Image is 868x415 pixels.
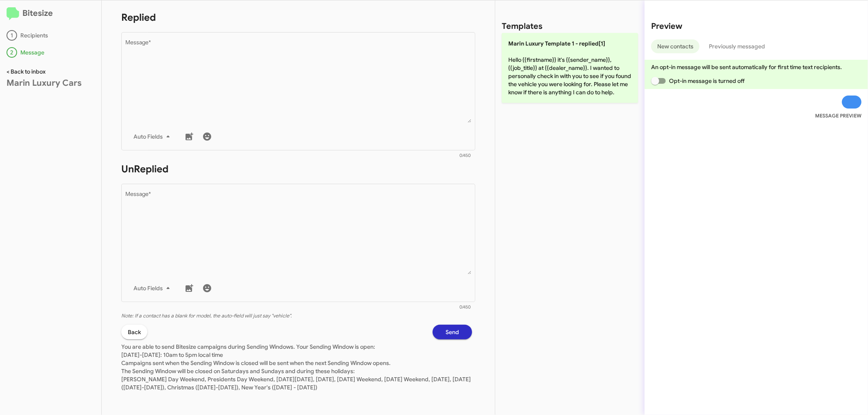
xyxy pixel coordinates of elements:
div: Recipients [7,30,95,41]
button: Previously messaged [703,39,771,53]
div: Marin Luxury Cars [7,79,95,87]
a: < Back to inbox [7,68,46,75]
span: New contacts [657,39,693,53]
mat-hint: 0/450 [460,153,471,158]
span: Auto Fields [134,281,173,295]
div: Message [7,47,95,58]
small: MESSAGE PREVIEW [815,112,861,120]
h2: Preview [651,20,861,33]
span: Previously messaged [709,39,765,53]
h2: Bitesize [7,7,95,20]
button: New contacts [651,39,700,53]
button: Send [433,325,472,339]
button: Auto Fields [127,129,179,144]
span: Auto Fields [134,129,173,144]
mat-hint: 0/450 [460,305,471,310]
h2: Templates [502,20,542,33]
span: Opt-in message is turned off [669,76,745,86]
h1: UnReplied [121,163,475,176]
i: Note: If a contact has a blank for model, the auto-field will just say "vehicle". [121,313,292,319]
div: 1 [7,30,17,41]
button: Back [121,325,147,339]
span: You are able to send Bitesize campaigns during Sending Windows. Your Sending Window is open: [DAT... [121,343,471,391]
img: logo-minimal.svg [7,7,19,20]
p: Hello {{firstname}} it's {{sender_name}}, {{job_title}} at {{dealer_name}}. I wanted to personall... [502,33,638,103]
div: 2 [7,47,17,58]
h1: Replied [121,11,475,24]
span: Back [128,325,141,339]
button: Auto Fields [127,281,179,295]
p: An opt-in message will be sent automatically for first time text recipients. [651,63,861,71]
span: Marin Luxury Template 1 - replied[1] [508,40,605,47]
span: Send [446,325,459,339]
